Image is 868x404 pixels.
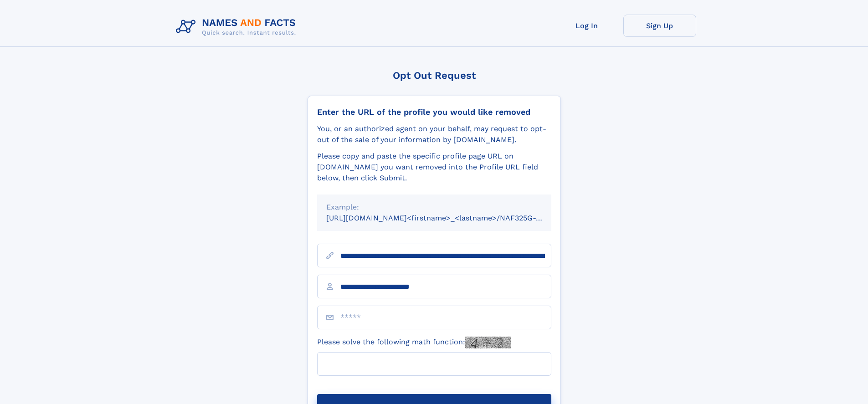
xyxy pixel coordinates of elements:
[623,15,696,37] a: Sign Up
[317,123,551,145] div: You, or an authorized agent on your behalf, may request to opt-out of the sale of your informatio...
[317,151,551,184] div: Please copy and paste the specific profile page URL on [DOMAIN_NAME] you want removed into the Pr...
[326,214,569,222] small: [URL][DOMAIN_NAME]<firstname>_<lastname>/NAF325G-xxxxxxxx
[326,202,542,213] div: Example:
[550,15,623,37] a: Log In
[317,337,511,348] label: Please solve the following math function:
[308,70,561,81] div: Opt Out Request
[317,107,551,117] div: Enter the URL of the profile you would like removed
[172,15,303,39] img: Logo Names and Facts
